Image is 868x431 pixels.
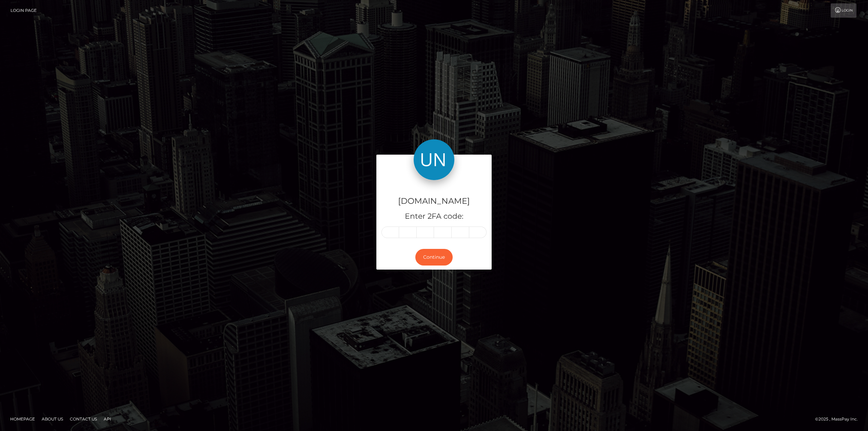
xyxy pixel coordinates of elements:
[101,414,114,424] a: API
[67,414,100,424] a: Contact Us
[381,195,487,207] h4: [DOMAIN_NAME]
[11,3,37,18] a: Login Page
[381,211,487,222] h5: Enter 2FA code:
[39,414,66,424] a: About Us
[415,249,453,266] button: Continue
[414,139,454,180] img: Unlockt.me
[815,415,863,423] div: © 2025 , MassPay Inc.
[7,414,38,424] a: Homepage
[831,3,856,18] a: Login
